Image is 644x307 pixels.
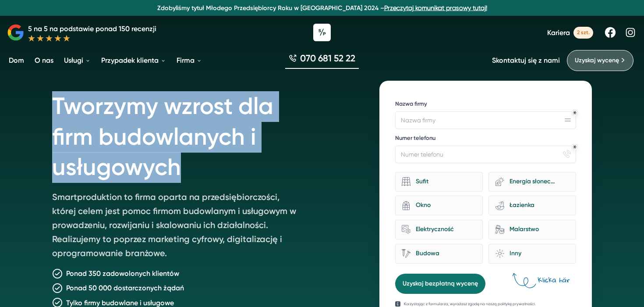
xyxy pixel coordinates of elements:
font: Numer telefonu [395,135,435,141]
font: Nazwa firmy [395,100,427,107]
input: Nazwa firmy [395,111,576,129]
font: Korzystając z formularza, wyrażasz zgodę na naszą politykę prywatności. [404,302,536,306]
font: Ponad 50 000 dostarczonych żądań [66,284,184,292]
a: O nas [33,49,55,71]
a: Kariera 2 szt. [547,27,593,39]
a: Usługi [62,49,92,71]
a: 070 681 52 22 [285,52,359,69]
input: Numer telefonu [395,146,576,163]
font: Kariera [547,29,570,37]
font: Uzyskaj wycenę [575,57,619,64]
a: Skontaktuj się z nami [492,56,560,64]
font: Ponad 350 zadowolonych klientów [66,269,179,278]
font: Zdobyliśmy tytuł Młodego Przedsiębiorcy Roku w [GEOGRAPHIC_DATA] 2024 – [157,4,384,12]
font: firm budowlanych i usługowych [52,123,256,182]
a: Uzyskaj wycenę [567,50,633,71]
a: Przeczytaj komunikat prasowy tutaj! [384,4,487,11]
font: 5 na 5 na podstawie ponad 150 recenzji [28,25,156,33]
a: Firma [175,49,204,71]
font: Smartproduktion to firma oparta na przedsiębiorczości, której celem jest pomoc firmom budowlanym ... [52,192,296,258]
font: Uzyskaj bezpłatną wycenę [403,280,478,287]
a: Dom [7,49,26,71]
a: Przypadek klienta [99,49,168,71]
font: 070 681 52 22 [300,53,355,64]
font: 2 szt. [577,29,590,36]
div: Obowiązkowy [573,145,577,149]
font: Tylko firmy budowlane i usługowe [66,299,174,307]
button: Uzyskaj bezpłatną wycenę [395,274,485,294]
font: Tworzymy wzrost dla [52,92,273,120]
div: Obowiązkowy [573,111,577,114]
